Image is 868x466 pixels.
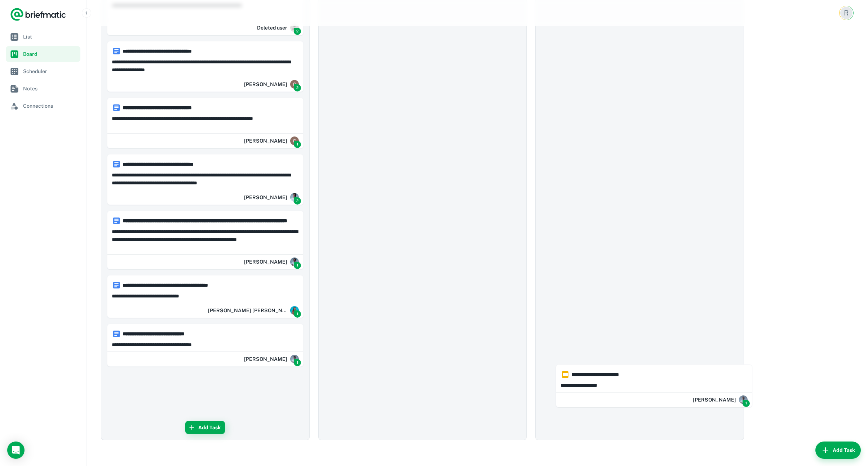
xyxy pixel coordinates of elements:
a: Board [6,46,80,62]
a: Scheduler [6,63,80,79]
span: Board [23,50,77,58]
div: R [840,7,852,19]
span: Scheduler [23,67,77,75]
button: Account button [839,6,854,20]
div: Open Intercom Messenger [7,442,25,459]
a: List [6,29,80,45]
a: Connections [6,98,80,114]
button: Add Task [815,442,861,459]
a: Logo [10,7,66,22]
button: Add Task [185,421,225,434]
span: List [23,33,77,41]
a: Notes [6,81,80,97]
span: Connections [23,102,77,110]
span: Notes [23,85,77,93]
